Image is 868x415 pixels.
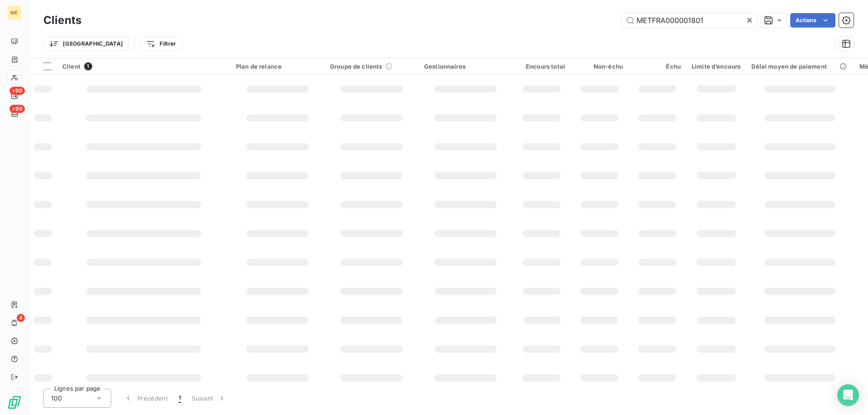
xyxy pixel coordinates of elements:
span: +99 [9,87,25,95]
button: Actions [790,13,835,28]
div: Non-échu [576,63,623,70]
span: Client [62,63,80,70]
div: Échu [634,63,681,70]
span: 1 [84,62,92,70]
h3: Clients [43,12,81,28]
img: Logo LeanPay [7,395,22,410]
span: 1 [179,394,181,403]
div: Limite d’encours [692,63,741,70]
span: +99 [9,105,25,113]
div: Gestionnaires [424,63,507,70]
div: Encours total [518,63,565,70]
button: Précédent [118,389,173,408]
button: Filtrer [140,37,182,51]
span: 100 [51,394,62,403]
button: 1 [173,389,186,408]
span: 4 [17,314,25,322]
span: Groupe de clients [330,63,382,70]
button: [GEOGRAPHIC_DATA] [43,37,129,51]
div: ME [7,5,22,20]
div: Open Intercom Messenger [837,384,859,406]
div: Plan de relance [236,63,319,70]
div: Délai moyen de paiement [751,63,848,70]
button: Suivant [186,389,232,408]
input: Rechercher [622,13,758,28]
